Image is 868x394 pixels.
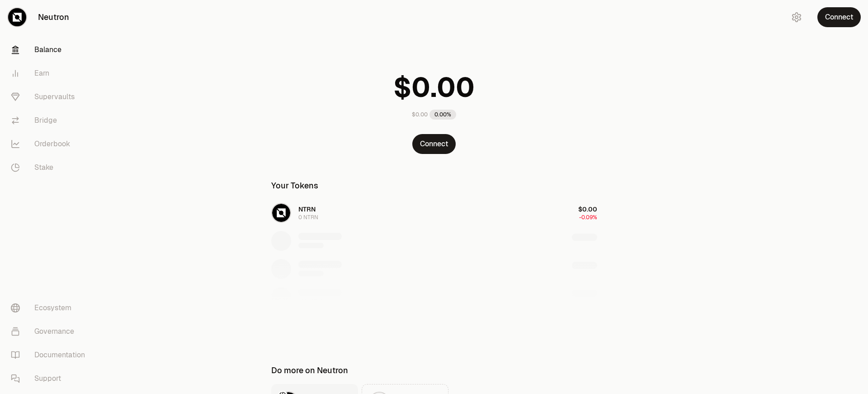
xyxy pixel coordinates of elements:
[4,296,98,320] a: Ecosystem
[4,343,98,367] a: Documentation
[4,367,98,390] a: Support
[271,179,318,192] div: Your Tokens
[4,38,98,62] a: Balance
[412,111,428,118] div: $0.00
[4,320,98,343] a: Governance
[4,109,98,132] a: Bridge
[429,110,456,120] div: 0.00%
[4,85,98,109] a: Supervaults
[271,364,348,377] div: Do more on Neutron
[412,134,456,154] button: Connect
[817,7,861,27] button: Connect
[4,132,98,156] a: Orderbook
[4,62,98,85] a: Earn
[4,156,98,179] a: Stake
